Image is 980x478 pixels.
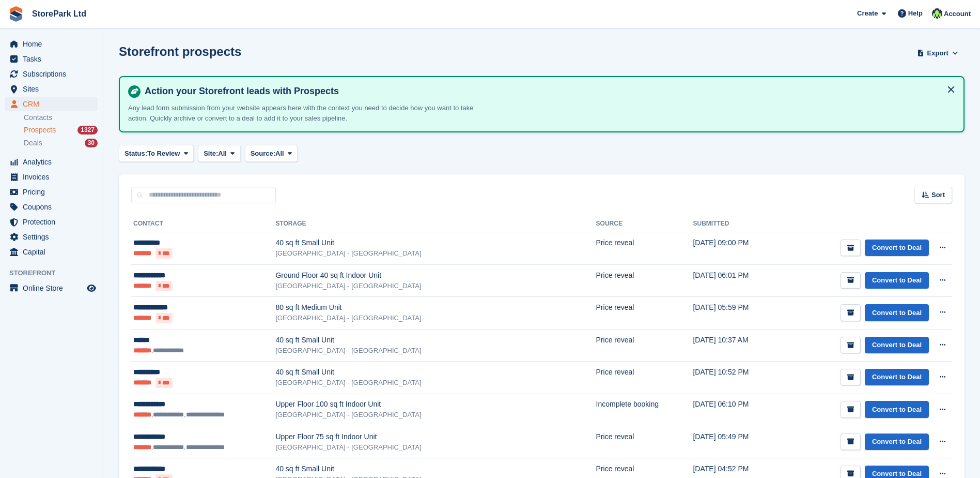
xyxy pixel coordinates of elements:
a: Convert to Deal [865,272,929,289]
div: 80 sq ft Medium Unit [275,302,596,313]
a: Prospects 1327 [24,125,98,136]
span: Site: [204,148,218,159]
div: Ground Floor 40 sq ft Indoor Unit [275,270,596,281]
span: Sites [23,82,85,96]
span: Coupons [23,200,85,214]
a: menu [5,245,98,259]
span: Sort [931,190,945,200]
img: stora-icon-8386f47178a22dfd0bd8f6a31ec36ba5ce8667c1dd55bd0f319d3a0aa187defe.svg [8,6,24,22]
a: menu [5,52,98,66]
span: Tasks [23,52,85,66]
span: Settings [23,230,85,244]
h1: Storefront prospects [119,44,241,58]
a: menu [5,67,98,81]
td: Price reveal [596,297,693,330]
td: Price reveal [596,264,693,297]
button: Source: All [245,145,298,162]
p: Any lead form submission from your website appears here with the context you need to decide how y... [128,103,490,123]
a: menu [5,215,98,229]
span: Protection [23,215,85,229]
a: menu [5,230,98,244]
th: Submitted [693,216,779,232]
button: Status: To Review [119,145,194,162]
button: Site: All [198,145,241,162]
a: Convert to Deal [865,369,929,386]
span: Home [23,37,85,51]
div: 30 [85,139,98,147]
div: 40 sq ft Small Unit [275,367,596,378]
a: menu [5,200,98,214]
span: Export [927,48,948,58]
span: All [275,148,284,159]
span: Online Store [23,281,85,295]
span: Prospects [24,125,56,135]
a: StorePark Ltd [28,5,90,22]
td: Price reveal [596,232,693,265]
td: [DATE] 05:49 PM [693,426,779,458]
td: [DATE] 10:37 AM [693,329,779,361]
td: [DATE] 06:10 PM [693,394,779,426]
span: Pricing [23,185,85,199]
span: Help [908,8,923,19]
div: 40 sq ft Small Unit [275,335,596,346]
div: [GEOGRAPHIC_DATA] - [GEOGRAPHIC_DATA] [275,281,596,291]
th: Contact [131,216,275,232]
a: Preview store [85,282,98,294]
span: Create [857,8,878,19]
a: menu [5,97,98,111]
a: menu [5,281,98,295]
th: Storage [275,216,596,232]
div: [GEOGRAPHIC_DATA] - [GEOGRAPHIC_DATA] [275,248,596,259]
span: Deals [24,138,42,148]
span: Account [944,9,971,19]
div: Upper Floor 75 sq ft Indoor Unit [275,431,596,442]
span: Analytics [23,155,85,169]
h4: Action your Storefront leads with Prospects [141,85,955,97]
a: menu [5,170,98,184]
a: Convert to Deal [865,434,929,451]
td: Price reveal [596,426,693,458]
span: Storefront [9,268,103,278]
span: All [218,148,227,159]
td: [DATE] 09:00 PM [693,232,779,265]
div: [GEOGRAPHIC_DATA] - [GEOGRAPHIC_DATA] [275,442,596,453]
a: menu [5,82,98,96]
div: [GEOGRAPHIC_DATA] - [GEOGRAPHIC_DATA] [275,410,596,420]
span: Source: [251,148,275,159]
a: menu [5,185,98,199]
div: [GEOGRAPHIC_DATA] - [GEOGRAPHIC_DATA] [275,313,596,323]
a: Convert to Deal [865,304,929,321]
span: Capital [23,245,85,259]
div: 1327 [77,126,98,135]
div: [GEOGRAPHIC_DATA] - [GEOGRAPHIC_DATA] [275,378,596,388]
a: Convert to Deal [865,337,929,354]
a: menu [5,155,98,169]
span: Status: [125,148,147,159]
div: 40 sq ft Small Unit [275,237,596,248]
td: [DATE] 06:01 PM [693,264,779,297]
th: Source [596,216,693,232]
span: Invoices [23,170,85,184]
a: Convert to Deal [865,401,929,418]
td: [DATE] 05:59 PM [693,297,779,330]
div: 40 sq ft Small Unit [275,464,596,474]
a: menu [5,37,98,51]
a: Convert to Deal [865,240,929,257]
img: Ryan Mulcahy [932,8,942,19]
span: CRM [23,97,85,111]
td: Incomplete booking [596,394,693,426]
td: Price reveal [596,362,693,394]
div: [GEOGRAPHIC_DATA] - [GEOGRAPHIC_DATA] [275,346,596,356]
span: To Review [147,148,180,159]
td: [DATE] 10:52 PM [693,362,779,394]
a: Contacts [24,113,98,123]
span: Subscriptions [23,67,85,81]
a: Deals 30 [24,138,98,148]
td: Price reveal [596,329,693,361]
button: Export [915,44,960,62]
div: Upper Floor 100 sq ft Indoor Unit [275,399,596,410]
